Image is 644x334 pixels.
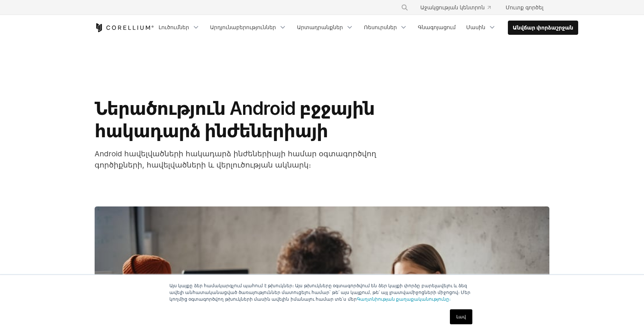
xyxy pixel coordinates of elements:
font: Այս կայքը ձեր համակարգչում պահում է թխուկներ։ Այս թխուկները օգտագործվում են ձեր կայքի փորձը բարել... [169,283,470,302]
a: Լավ [450,309,472,324]
font: Արդյունաբերություններ [210,24,276,30]
font: Ներածություն Android բջջային հակադարձ ինժեներիայի [95,97,375,142]
a: Գաղտնիության քաղաքականությունը։ [357,297,451,302]
font: Ռեսուրսներ [364,24,397,30]
font: Արտադրանքներ [297,24,343,30]
font: Մասին [466,24,485,30]
font: Անվճար փորձաշրջան [513,24,573,31]
font: Լավ [456,314,466,319]
font: Լուծումներ [159,24,189,30]
div: Նավիգացիոն ցանկ [154,21,578,35]
a: Կորելիումի տուն [95,23,154,32]
font: Android հավելվածների հակադարձ ինժեներիայի համար օգտագործվող գործիքների, հավելվածների և վերլուծութ... [95,149,376,169]
font: Գնագոյացում [418,24,456,30]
